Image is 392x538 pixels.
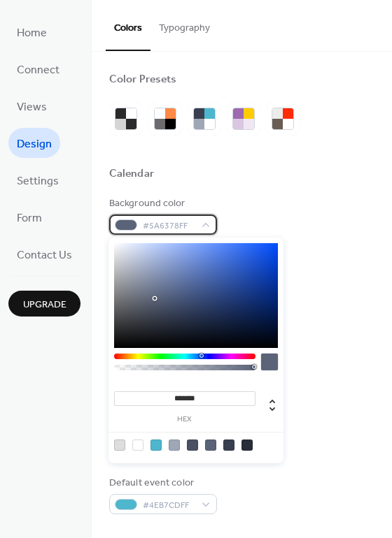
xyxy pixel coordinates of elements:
[17,170,59,192] span: Settings
[109,196,214,211] div: Background color
[17,133,52,155] span: Design
[109,167,154,182] div: Calendar
[8,202,50,232] a: Form
[143,219,195,233] span: #5A6378FF
[150,439,162,451] div: rgb(78, 183, 205)
[17,245,72,266] span: Contact Us
[223,439,234,451] div: rgb(57, 63, 79)
[17,96,47,118] span: Views
[187,439,198,451] div: rgb(73, 81, 99)
[8,239,80,269] a: Contact Us
[8,54,68,84] a: Connect
[8,128,60,158] a: Design
[17,208,42,229] span: Form
[17,59,59,81] span: Connect
[8,17,55,47] a: Home
[132,439,143,451] div: rgb(255, 255, 255)
[17,22,47,44] span: Home
[169,439,180,451] div: rgb(159, 167, 183)
[143,498,195,513] span: #4EB7CDFF
[8,291,80,317] button: Upgrade
[114,416,255,423] label: hex
[8,91,55,121] a: Views
[205,439,216,451] div: rgb(90, 99, 120)
[109,476,214,490] div: Default event color
[8,165,67,195] a: Settings
[114,439,125,451] div: rgb(221, 221, 221)
[241,439,253,451] div: rgb(41, 45, 57)
[109,73,176,87] div: Color Presets
[23,298,66,312] span: Upgrade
